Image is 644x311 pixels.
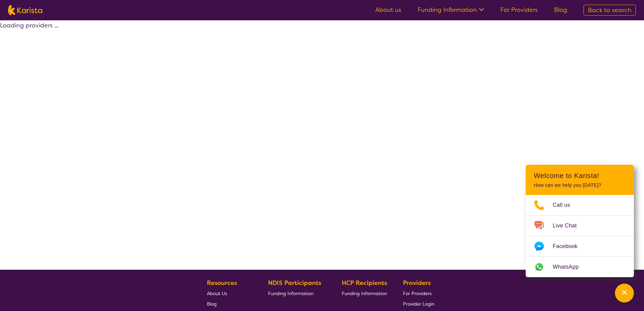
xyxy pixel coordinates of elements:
[268,290,313,296] span: Funding Information
[403,301,434,307] span: Provider Login
[268,288,326,298] a: Funding Information
[534,172,626,180] h2: Welcome to Karista!
[403,290,432,296] span: For Providers
[583,5,636,16] a: Back to search
[207,279,237,287] b: Resources
[534,182,626,188] p: How can we help you [DATE]?
[553,221,585,231] span: Live Chat
[8,5,42,15] img: Karista logo
[553,262,587,272] span: WhatsApp
[268,279,321,287] b: NDIS Participants
[207,301,217,307] span: Blog
[588,6,631,14] span: Back to search
[553,200,578,210] span: Call us
[554,6,567,14] a: Blog
[342,279,387,287] b: HCP Recipients
[375,6,401,14] a: About us
[207,298,252,309] a: Blog
[207,290,227,296] span: About Us
[615,284,634,303] button: Channel Menu
[526,257,634,277] a: Web link opens in a new tab.
[403,279,431,287] b: Providers
[342,288,387,298] a: Funding Information
[207,288,252,298] a: About Us
[526,165,634,277] div: Channel Menu
[500,6,538,14] a: For Providers
[403,298,434,309] a: Provider Login
[342,290,387,296] span: Funding Information
[418,6,484,14] a: Funding Information
[526,195,634,277] ul: Choose channel
[403,288,434,298] a: For Providers
[553,241,586,251] span: Facebook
